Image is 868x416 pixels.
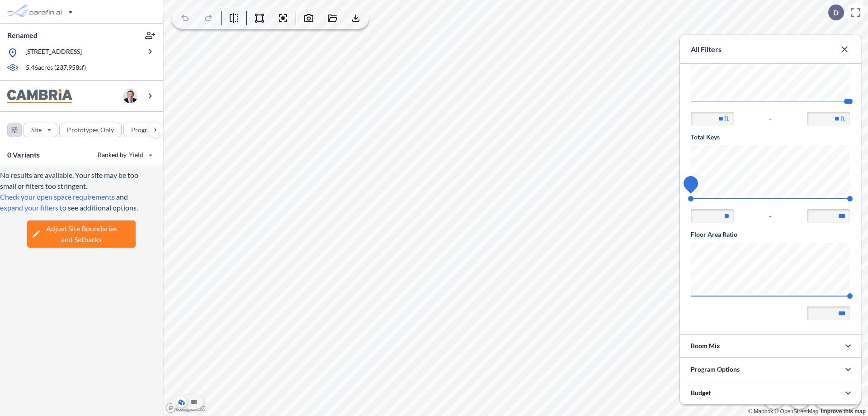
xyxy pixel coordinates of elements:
[46,223,117,245] span: Adjust Site Boundaries and Setbacks
[24,123,57,137] button: Site
[165,403,205,413] a: Mapbox homepage
[26,63,86,73] p: 5.46 acres ( 237,958 sf)
[131,125,156,134] p: Program
[691,365,740,374] p: Program Options
[129,150,144,159] span: Yield
[59,123,122,137] button: Prototypes Only
[691,209,850,223] div: -
[67,125,114,134] p: Prototypes Only
[691,341,720,350] p: Room Mix
[833,9,839,17] p: D
[7,89,72,103] img: BrandImage
[821,408,866,415] a: Improve this map
[691,388,711,397] p: Budget
[90,148,158,162] button: Ranked by Yield
[7,30,38,40] p: Renamed
[123,89,137,103] img: user logo
[691,112,850,125] div: -
[123,123,172,137] button: Program
[25,47,82,58] p: [STREET_ADDRESS]
[774,408,818,415] a: OpenStreetMap
[691,44,722,55] p: All Filters
[688,180,694,186] span: 74
[189,397,199,407] button: Site Plan
[724,114,729,123] label: ft
[748,408,773,415] a: Mapbox
[840,114,845,123] label: ft
[7,149,40,160] p: 0 Variants
[691,133,850,142] h5: Total Keys
[27,220,136,248] button: Adjust Site Boundariesand Setbacks
[31,125,42,134] p: Site
[691,230,850,239] h5: Floor Area Ratio
[176,397,187,407] button: Aerial View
